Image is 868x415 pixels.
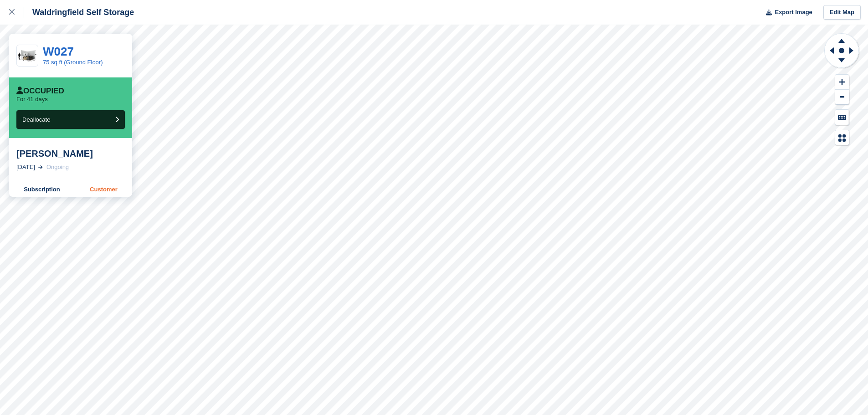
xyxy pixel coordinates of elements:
[22,116,50,123] span: Deallocate
[760,5,812,20] button: Export Image
[16,87,64,96] div: Occupied
[38,165,43,169] img: arrow-right-light-icn-cde0832a797a2874e46488d9cf13f60e5c3a73dbe684e267c42b8395dfbc2abf.svg
[16,148,125,159] div: [PERSON_NAME]
[75,182,132,197] a: Customer
[17,48,38,64] img: 75-sqft-unit.jpg
[16,96,48,103] p: For 41 days
[46,163,69,172] div: Ongoing
[835,130,849,145] button: Map Legend
[835,110,849,125] button: Keyboard Shortcuts
[835,90,849,105] button: Zoom Out
[9,182,75,197] a: Subscription
[24,7,134,18] div: Waldringfield Self Storage
[43,45,74,58] a: W027
[43,59,103,66] a: 75 sq ft (Ground Floor)
[16,163,35,172] div: [DATE]
[835,75,849,90] button: Zoom In
[823,5,861,20] a: Edit Map
[16,110,125,129] button: Deallocate
[775,8,812,17] span: Export Image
